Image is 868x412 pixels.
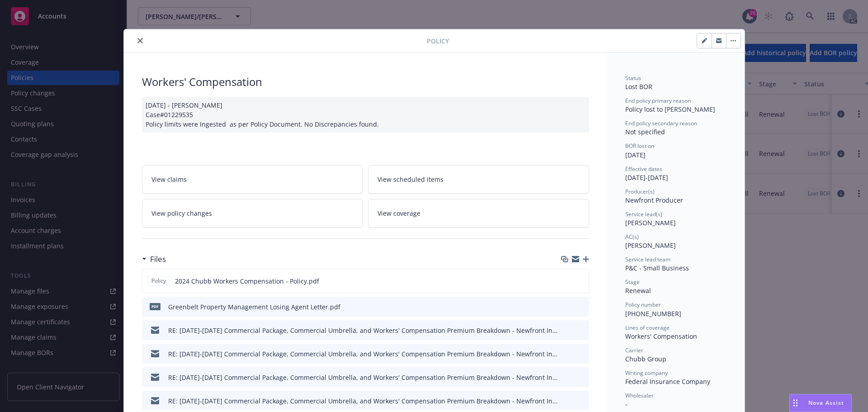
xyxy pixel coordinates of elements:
[135,35,146,46] button: close
[577,396,585,406] button: preview file
[142,253,166,265] div: Files
[563,373,570,382] button: download file
[150,253,166,265] h3: Files
[168,373,559,382] div: RE: [DATE]-[DATE] Commercial Package, Commercial Umbrella, and Workers' Compensation Premium Brea...
[168,326,559,335] div: RE: [DATE]-[DATE] Commercial Package, Commercial Umbrella, and Workers' Compensation Premium Brea...
[625,97,691,104] span: End policy primary reason
[625,256,670,263] span: Service lead team
[625,286,651,295] span: Renewal
[377,208,420,218] span: View coverage
[625,165,726,182] div: [DATE] - [DATE]
[625,74,641,82] span: Status
[625,218,676,227] span: [PERSON_NAME]
[175,276,319,286] span: 2024 Chubb Workers Compensation - Policy.pdf
[625,400,627,408] span: -
[150,303,160,310] span: pdf
[168,349,559,359] div: RE: [DATE]-[DATE] Commercial Package, Commercial Umbrella, and Workers' Compensation Premium Brea...
[577,349,585,359] button: preview file
[368,165,589,194] a: View scheduled items
[808,399,844,407] span: Nova Assist
[625,355,666,363] span: Chubb Group
[625,264,689,272] span: P&C - Small Business
[625,128,665,136] span: Not specified
[625,119,697,127] span: End policy secondary reason
[577,326,585,335] button: preview file
[625,196,683,204] span: Newfront Producer
[789,394,852,412] button: Nova Assist
[625,278,640,286] span: Stage
[625,105,715,114] span: Policy lost to [PERSON_NAME]
[562,276,570,286] button: download file
[625,241,676,250] span: [PERSON_NAME]
[625,324,670,331] span: Lines of coverage
[168,302,340,312] div: Greenbelt Property Management Losing Agent Letter.pdf
[168,396,559,406] div: RE: [DATE]-[DATE] Commercial Package, Commercial Umbrella, and Workers' Compensation Premium Brea...
[142,97,589,133] div: [DATE] - [PERSON_NAME] Case#01229535 Policy limits were Ingested as per Policy Document. No Discr...
[151,208,212,218] span: View policy changes
[563,349,570,359] button: download file
[625,142,654,150] span: BOR lost on
[625,392,654,399] span: Wholesaler
[563,326,570,335] button: download file
[563,302,570,312] button: download file
[625,82,652,91] span: Lost BOR
[625,332,697,341] span: Workers' Compensation
[625,377,710,386] span: Federal Insurance Company
[625,301,661,308] span: Policy number
[625,369,668,377] span: Writing company
[577,302,585,312] button: preview file
[625,151,646,159] span: [DATE]
[142,199,363,227] a: View policy changes
[625,188,655,195] span: Producer(s)
[625,309,681,318] span: [PHONE_NUMBER]
[368,199,589,227] a: View coverage
[625,165,662,173] span: Effective dates
[625,346,643,354] span: Carrier
[563,396,570,406] button: download file
[577,373,585,382] button: preview file
[377,175,443,184] span: View scheduled items
[142,74,589,90] div: Workers' Compensation
[625,210,662,218] span: Service lead(s)
[150,277,168,285] span: Policy
[790,394,801,412] div: Drag to move
[577,276,585,286] button: preview file
[142,165,363,194] a: View claims
[625,233,639,241] span: AC(s)
[151,175,187,184] span: View claims
[427,36,449,46] span: Policy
